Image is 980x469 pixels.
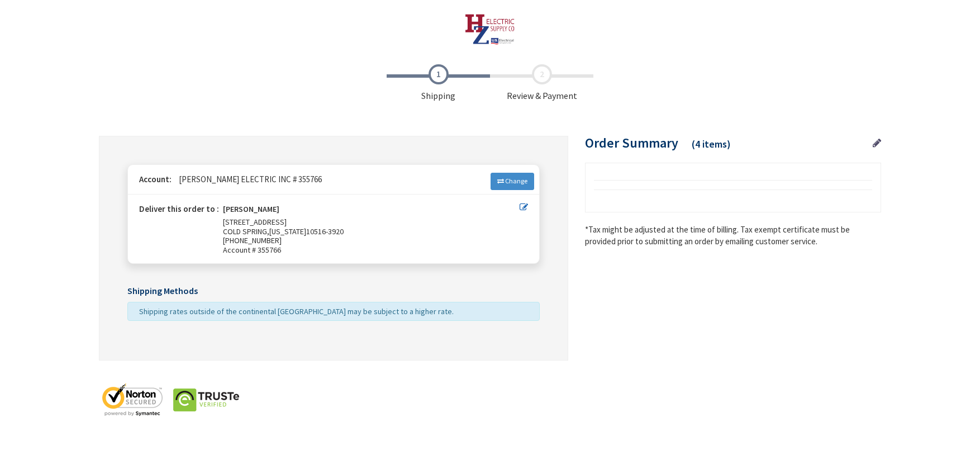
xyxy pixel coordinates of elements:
[223,205,279,217] strong: [PERSON_NAME]
[223,245,520,255] span: Account # 355766
[387,64,490,102] span: Shipping
[223,235,282,245] span: [PHONE_NUMBER]
[585,224,881,248] : *Tax might be adjusted at the time of billing. Tax exempt certificate must be provided prior to s...
[139,203,219,214] strong: Deliver this order to :
[490,64,593,102] span: Review & Payment
[139,174,172,184] strong: Account:
[139,306,454,316] span: Shipping rates outside of the continental [GEOGRAPHIC_DATA] may be subject to a higher rate.
[269,226,306,236] span: [US_STATE]
[491,173,534,190] a: Change
[127,286,540,296] h5: Shipping Methods
[223,226,269,236] span: COLD SPRING,
[465,14,516,45] img: HZ Electric Supply
[692,138,731,150] span: (4 items)
[306,226,344,236] span: 10516-3920
[173,383,240,416] img: truste-seal.png
[505,177,527,185] span: Change
[223,217,287,227] span: [STREET_ADDRESS]
[99,383,166,416] img: norton-seal.png
[173,174,322,184] span: [PERSON_NAME] ELECTRIC INC # 355766
[585,134,678,151] span: Order Summary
